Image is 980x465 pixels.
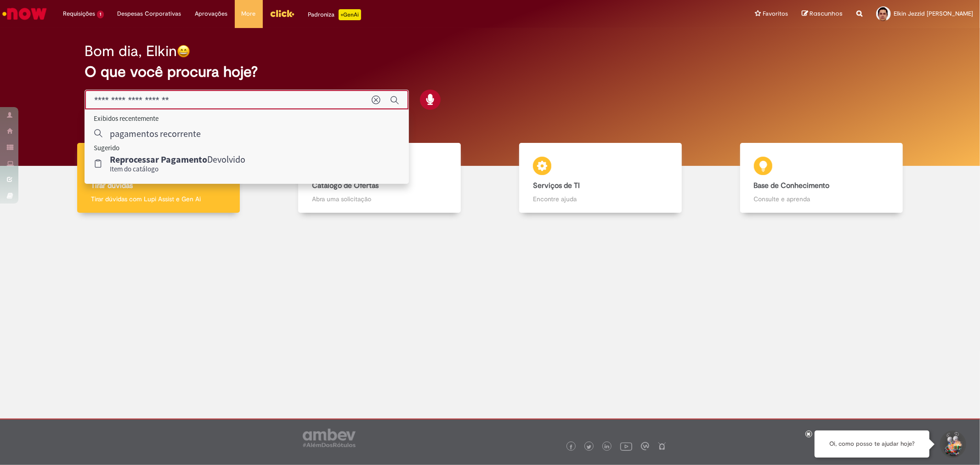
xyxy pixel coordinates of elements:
[815,431,929,458] div: Oi, como posso te ajudar hoje?
[894,10,973,17] span: Elkin Jezzid [PERSON_NAME]
[195,9,228,18] span: Aprovações
[91,181,133,190] b: Tirar dúvidas
[339,9,361,20] p: +GenAi
[1,5,48,23] img: ServiceNow
[118,9,181,18] span: Despesas Corporativas
[97,11,104,18] span: 1
[91,194,226,204] p: Tirar dúvidas com Lupi Assist e Gen Ai
[754,181,830,190] b: Base de Conhecimento
[490,143,711,213] a: Serviços de TI Encontre ajuda
[802,10,843,18] a: Rascunhos
[177,45,190,58] img: happy-face.png
[308,9,361,20] div: Padroniza
[711,143,932,213] a: Base de Conhecimento Consulte e aprenda
[587,445,591,449] img: logo_footer_twitter.png
[658,442,666,450] img: logo_footer_naosei.png
[63,9,95,18] span: Requisições
[810,9,843,18] span: Rascunhos
[48,143,269,213] a: Tirar dúvidas Tirar dúvidas com Lupi Assist e Gen Ai
[85,43,177,59] h2: Bom dia, Elkin
[763,9,788,18] span: Favoritos
[605,444,609,450] img: logo_footer_linkedin.png
[312,194,447,204] p: Abra uma solicitação
[533,194,668,204] p: Encontre ajuda
[270,6,295,20] img: click_logo_yellow_360x200.png
[242,9,256,18] span: More
[620,440,632,452] img: logo_footer_youtube.png
[85,64,895,80] h2: O que você procura hoje?
[312,181,379,190] b: Catálogo de Ofertas
[641,442,649,450] img: logo_footer_workplace.png
[939,431,966,458] button: Iniciar Conversa de Suporte
[569,445,573,449] img: logo_footer_facebook.png
[754,194,889,204] p: Consulte e aprenda
[303,429,356,447] img: logo_footer_ambev_rotulo_gray.png
[533,181,580,190] b: Serviços de TI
